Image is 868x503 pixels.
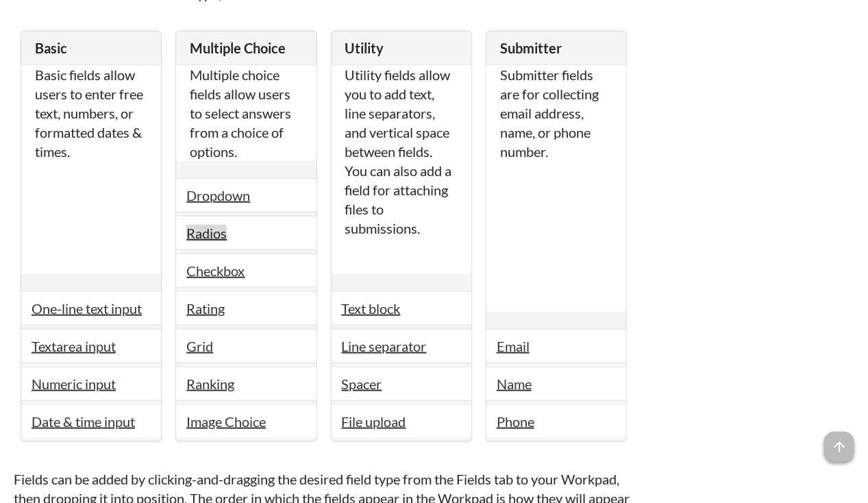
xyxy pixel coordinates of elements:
a: Numeric input [32,376,116,392]
a: One-line text input [32,300,142,317]
a: Ranking [186,376,234,392]
a: Image Choice [186,413,266,430]
a: Phone [497,413,534,430]
a: Name [497,376,532,392]
div: Utility fields allow you to add text, line separators, and vertical space between fields. You can... [332,65,471,274]
a: arrow_upward [824,433,854,450]
a: Radios [186,225,227,241]
span: Basic [35,40,67,56]
div: Submitter fields are for collecting email address, name, or phone number. [486,65,626,312]
div: Multiple choice fields allow users to select answers from a choice of options. [176,65,316,161]
a: Dropdown [186,187,250,204]
a: Date & time input [32,413,135,430]
a: Spacer [342,376,382,392]
a: Textarea input [32,338,116,354]
a: Rating [186,300,225,317]
a: Line separator [342,338,427,354]
a: File upload [342,413,406,430]
span: arrow_upward [824,432,854,462]
a: Text block [342,300,401,317]
span: Submitter [500,40,562,56]
a: Email [497,338,530,354]
a: Grid [186,338,213,354]
span: Multiple Choice [190,40,286,56]
div: Basic fields allow users to enter free text, numbers, or formatted dates & times. [21,65,161,274]
span: Utility [345,40,384,56]
a: Checkbox [186,262,245,279]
